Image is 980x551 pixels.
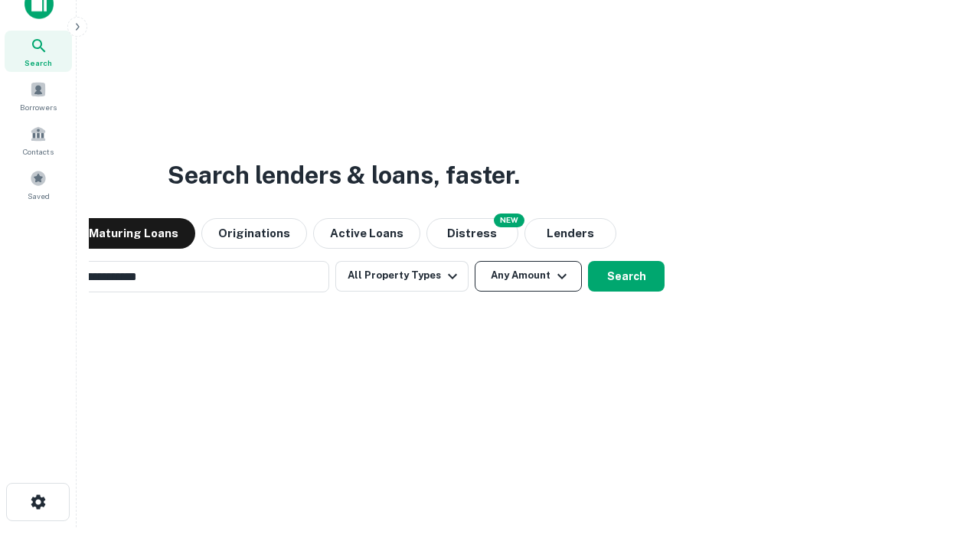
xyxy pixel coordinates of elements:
[524,218,616,249] button: Lenders
[5,31,72,72] a: Search
[28,190,50,202] span: Saved
[201,218,307,249] button: Originations
[313,218,420,249] button: Active Loans
[168,157,520,194] h3: Search lenders & loans, faster.
[475,261,582,292] button: Any Amount
[24,57,52,69] span: Search
[5,164,72,205] a: Saved
[5,119,72,161] a: Contacts
[588,261,665,292] button: Search
[494,214,524,227] div: NEW
[426,218,518,249] button: Search distressed loans with lien and other non-mortgage details.
[72,218,195,249] button: Maturing Loans
[23,145,54,158] span: Contacts
[335,261,469,292] button: All Property Types
[20,101,57,113] span: Borrowers
[903,429,980,502] iframe: Chat Widget
[5,75,72,116] a: Borrowers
